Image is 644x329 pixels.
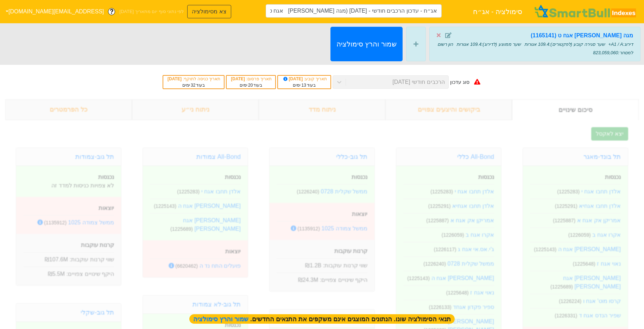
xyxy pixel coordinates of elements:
[231,76,246,81] span: [DATE]
[455,188,494,194] a: אלדן תחבו אגח י
[168,76,183,81] span: [DATE]
[559,298,581,304] small: ( 1226224 )
[225,322,241,328] strong: נכנסות
[524,42,605,47] span: שער סגירה קובע (לפקטורים) : 109.4 אגורות
[426,218,449,223] small: ( 1225887 )
[167,76,220,82] div: תאריך כניסה לתוקף :
[470,290,494,296] a: נאוי אגח ז
[196,153,241,160] a: All-Bond צמודות
[189,314,455,324] span: תנאי הסימולציה שונו. הנתונים המוצגים אינם משקפים את התנאים החדשים.
[45,256,68,262] span: ₪107.6M
[579,203,621,209] a: אלדן תחבו אגחיא
[183,217,241,232] a: [PERSON_NAME] אגח [PERSON_NAME]
[450,79,469,86] div: סוג עדכון
[282,82,327,88] div: בעוד ימים
[200,263,241,269] a: פועלים התח נד ה
[322,225,367,231] a: ממשל צמודה 1025
[583,298,621,304] a: קרסו מוט' אגח ו
[512,99,639,120] div: סיכום שינויים
[75,153,114,160] a: תל גוב-צמודות
[458,246,494,252] a: ג'י.אס.אי אגח ג
[456,42,521,47] span: שער ממוצע (לדירוג) : 109.4 אגורות
[99,205,114,211] strong: יוצאות
[473,5,523,19] span: סימולציה - אג״ח
[167,82,220,88] div: בעוד ימים
[301,83,306,88] span: 13
[531,32,633,38] strong: מגה [PERSON_NAME] אגח ט (1165141)
[407,275,430,281] small: ( 1225143 )
[581,188,621,194] a: אלדן תחבו אגח י
[23,267,114,278] div: היקף שינויים צפויים :
[282,76,327,82] div: תאריך קובע :
[330,27,403,61] button: שמור והרץ סימולציה
[178,203,241,209] a: [PERSON_NAME] אגח ה
[466,232,494,238] a: אקרו אגח ב
[430,189,453,194] small: ( 1225283 )
[187,5,231,18] button: צא מסימולציה
[558,246,621,252] a: [PERSON_NAME] אגח ה
[248,83,253,88] span: 20
[191,83,195,88] span: 32
[98,174,114,180] strong: נכנסות
[568,232,591,238] small: ( 1226059 )
[442,232,464,238] small: ( 1226059 )
[336,153,367,160] a: תל גוב-כללי
[577,217,621,223] a: אמריקן אק אגח א
[23,252,114,264] div: שווי קרנות עוקבות :
[48,271,65,277] span: ₪5.5M
[592,232,621,238] a: אקרו אגח ב
[478,174,494,180] strong: נכנסות
[591,127,628,141] button: יצא לאקסל
[266,4,442,18] input: אג״ח - עדכון הרכבים חודשי - 29/09/25 (מגה אור אגח ט)
[119,8,184,15] span: לפי נתוני סוף יום מתאריך [DATE]
[597,261,621,267] a: נאוי אגח ז
[23,181,114,190] p: לא צפויות כניסות למדד זה
[437,42,633,55] span: הון רשום למסחר : 823,059,060
[193,316,250,323] span: שמור והרץ סימולציה
[230,76,272,82] div: תאריך פרסום :
[277,258,367,270] div: שווי קרנות עוקבות :
[170,226,193,232] small: ( 1225689 )
[175,263,198,269] small: ( 6620462 )
[573,261,595,267] small: ( 1225648 )
[385,99,512,120] div: ביקושים והיצעים צפויים
[534,247,556,252] small: ( 1225143 )
[446,290,469,296] small: ( 1225648 )
[448,261,494,267] a: ממשל שקלית 0728
[201,188,241,194] a: אלדן תחבו אגח י
[608,42,633,47] span: דירוג : A1 / A+
[68,219,114,225] a: ממשל צמודה 1025
[555,313,577,318] small: ( 1226331 )
[321,188,367,194] a: ממשל שקלית 0728
[605,174,621,180] strong: נכנסות
[225,174,241,180] strong: נכנסות
[297,226,320,231] small: ( 1135912 )
[154,203,176,209] small: ( 1225143 )
[44,220,67,225] small: ( 1135912 )
[583,153,621,160] a: תל בונד-מאגר
[298,277,318,283] span: ₪24.3M
[230,82,272,88] div: בעוד ימים
[423,261,446,267] small: ( 1226240 )
[555,203,577,209] small: ( 1225291 )
[453,304,494,310] a: ספיר פקדון אגחד
[297,189,319,194] small: ( 1226240 )
[110,7,114,17] span: ?
[5,99,132,120] div: כל הפרמטרים
[563,275,621,290] a: [PERSON_NAME] אגח [PERSON_NAME]
[282,76,304,81] span: [DATE]
[550,284,573,290] small: ( 1225689 )
[259,99,385,120] div: ניתוח מדד
[132,99,259,120] div: ניתוח ני״ע
[452,203,494,209] a: אלדן תחבו אגחיא
[450,217,494,223] a: אמריקן אק אגח א
[553,218,575,223] small: ( 1225887 )
[192,301,241,308] a: תל גוב-לא צמודות
[431,275,494,281] a: [PERSON_NAME] אגח ה
[225,248,241,254] strong: יוצאות
[81,242,114,248] strong: קרנות עוקבות
[177,189,200,194] small: ( 1225283 )
[81,309,114,316] a: תל גוב-שקלי
[277,273,367,284] div: היקף שינויים צפויים :
[579,312,621,318] a: שפיר הנדס אגח ד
